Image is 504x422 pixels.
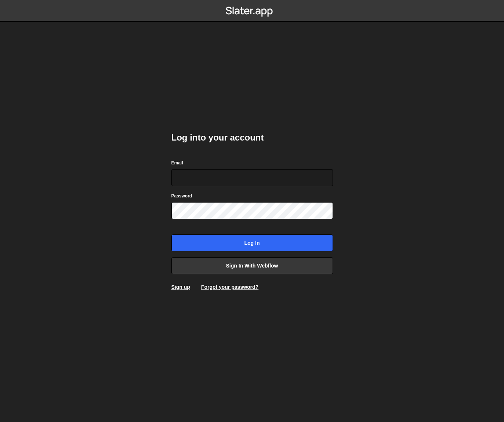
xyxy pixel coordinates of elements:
[171,132,333,143] h2: Log into your account
[171,234,333,251] input: Log in
[201,284,258,290] a: Forgot your password?
[171,192,192,200] label: Password
[171,159,183,167] label: Email
[171,284,190,290] a: Sign up
[171,257,333,274] a: Sign in with Webflow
